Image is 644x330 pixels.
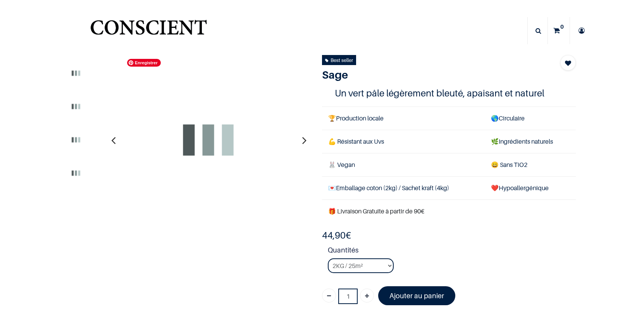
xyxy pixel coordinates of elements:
[322,230,351,241] b: €
[378,286,455,305] a: Ajouter au panier
[322,177,485,200] td: Emballage coton (2kg) / Sachet kraft (4kg)
[558,23,566,31] sup: 0
[322,68,538,81] h1: Sage
[485,130,576,153] td: Ingrédients naturels
[485,177,576,200] td: ❤️Hypoallergénique
[328,207,424,215] font: 🎁 Livraison Gratuite à partir de 90€
[89,15,208,46] a: Logo of Conscient
[491,114,499,122] span: 🌎
[328,137,384,145] span: 💪 Résistant aux Uvs
[89,15,208,46] img: Conscient
[127,59,161,67] span: Enregistrer
[62,92,90,121] img: Product image
[62,159,90,187] img: Product image
[485,153,576,177] td: ans TiO2
[360,289,374,302] a: Ajouter
[565,58,571,68] span: Add to wishlist
[491,161,503,168] span: 😄 S
[322,289,336,302] a: Supprimer
[491,137,499,145] span: 🌿
[560,55,576,70] button: Add to wishlist
[123,55,294,225] img: Product image
[328,245,576,258] strong: Quantités
[328,161,355,168] span: 🐰 Vegan
[328,184,336,192] span: 💌
[485,107,576,130] td: Circulaire
[322,107,485,130] td: Production locale
[328,114,336,122] span: 🏆
[325,56,353,64] div: Best seller
[62,125,90,154] img: Product image
[389,292,444,300] font: Ajouter au panier
[548,17,570,44] a: 0
[62,59,90,88] img: Product image
[322,230,346,241] span: 44,90
[335,87,563,99] h4: Un vert pâle légèrement bleuté, apaisant et naturel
